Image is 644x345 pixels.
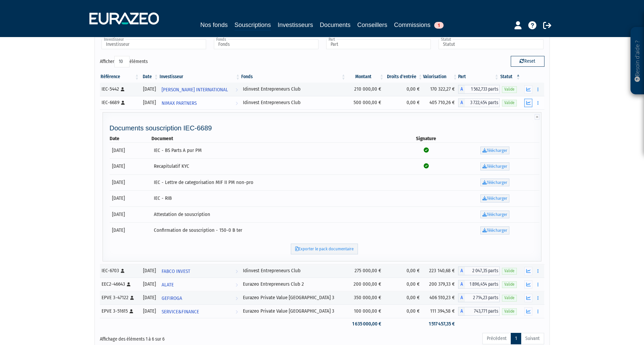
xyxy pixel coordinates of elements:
[243,86,344,93] div: Idinvest Entrepreneurs Club
[423,278,458,291] td: 200 379,33 €
[480,226,509,234] a: Télécharger
[385,291,423,305] td: 0,00 €
[159,305,241,318] a: SERVICE&FINANCE
[346,291,385,305] td: 350 000,00 €
[121,101,125,105] i: [Français] Personne physique
[458,266,465,275] span: A
[142,308,157,315] div: [DATE]
[465,280,500,289] span: 1 896,454 parts
[385,71,423,83] th: Droits d'entrée: activer pour trier la colonne par ordre croissant
[480,162,509,170] a: Télécharger
[346,318,385,330] td: 1 635 000,00 €
[480,211,509,219] a: Télécharger
[159,278,241,291] a: ALATE
[130,309,133,313] i: [Français] Personne physique
[162,97,197,109] span: NIMAX PARTNERS
[110,124,540,132] h4: Documents souscription IEC-6689
[346,71,385,83] th: Montant: activer pour trier la colonne par ordre croissant
[480,194,509,202] a: Télécharger
[357,20,387,30] a: Conseillers
[162,306,199,318] span: SERVICE&FINANCE
[114,56,130,67] select: Afficheréléments
[235,265,238,278] i: Voir l'investisseur
[127,282,131,286] i: [Français] Personne physique
[151,190,402,207] td: IEC - RIB
[100,56,148,67] label: Afficher éléments
[458,85,465,94] span: A
[140,71,159,83] th: Date: activer pour trier la colonne par ordre croissant
[458,85,500,94] div: A - Idinvest Entrepreneurs Club
[291,244,358,255] a: Exporter le pack documentaire
[385,96,423,109] td: 0,00 €
[102,99,138,106] div: IEC-6689
[243,294,344,301] div: Eurazeo Private Value [GEOGRAPHIC_DATA] 3
[320,20,351,30] a: Documents
[458,293,500,302] div: A - Eurazeo Private Value Europe 3
[346,83,385,96] td: 210 000,00 €
[502,308,517,315] span: Valide
[346,278,385,291] td: 200 000,00 €
[142,267,157,274] div: [DATE]
[502,281,517,288] span: Valide
[458,293,465,302] span: A
[110,207,152,223] td: [DATE]
[100,332,279,343] div: Affichage des éléments 1 à 6 sur 6
[159,71,241,83] th: Investisseur: activer pour trier la colonne par ordre croissant
[110,190,152,207] td: [DATE]
[162,84,228,96] span: [PERSON_NAME] INTERNATIONAL
[346,264,385,278] td: 275 000,00 €
[502,100,517,106] span: Valide
[151,158,402,175] td: Recapitulatif KYC
[162,292,182,305] span: GEFIROGA
[465,266,500,275] span: 2 047,35 parts
[200,20,228,30] a: Nos fonds
[234,20,271,31] a: Souscriptions
[458,98,500,107] div: A - Idinvest Entrepreneurs Club
[159,96,241,109] a: NIMAX PARTNERS
[235,279,238,291] i: Voir l'investisseur
[151,135,402,142] th: Document
[465,98,500,107] span: 3 722,454 parts
[346,305,385,318] td: 100 000,00 €
[235,306,238,318] i: Voir l'investisseur
[385,278,423,291] td: 0,00 €
[110,175,152,191] td: [DATE]
[121,87,124,91] i: [Français] Personne physique
[159,83,241,96] a: [PERSON_NAME] INTERNATIONAL
[423,96,458,109] td: 405 710,26 €
[110,158,152,175] td: [DATE]
[480,179,509,187] a: Télécharger
[500,71,521,83] th: Statut : activer pour trier la colonne par ordre d&eacute;croissant
[142,281,157,288] div: [DATE]
[110,143,152,159] td: [DATE]
[385,264,423,278] td: 0,00 €
[142,86,157,93] div: [DATE]
[423,305,458,318] td: 111 394,58 €
[423,291,458,305] td: 406 510,23 €
[162,279,174,291] span: ALATE
[402,135,450,142] th: Signature
[458,266,500,275] div: A - Idinvest Entrepreneurs Club
[235,97,238,109] i: Voir l'investisseur
[465,307,500,316] span: 743,771 parts
[142,99,157,106] div: [DATE]
[511,56,544,67] button: Reset
[110,135,152,142] th: Date
[502,295,517,301] span: Valide
[502,268,517,274] span: Valide
[458,71,500,83] th: Part: activer pour trier la colonne par ordre croissant
[346,96,385,109] td: 500 000,00 €
[423,318,458,330] td: 1 517 457,35 €
[458,280,500,289] div: A - Eurazeo Entrepreneurs Club 2
[159,291,241,305] a: GEFIROGA
[235,84,238,96] i: Voir l'investisseur
[102,267,138,274] div: IEC-6703
[100,71,140,83] th: Référence : activer pour trier la colonne par ordre croissant
[511,333,521,344] a: 1
[243,99,344,106] div: Idinvest Entrepreneurs Club
[634,31,641,91] p: Besoin d'aide ?
[465,293,500,302] span: 2 714,23 parts
[465,85,500,94] span: 1 562,733 parts
[458,98,465,107] span: A
[102,294,138,301] div: EPVE 3-47122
